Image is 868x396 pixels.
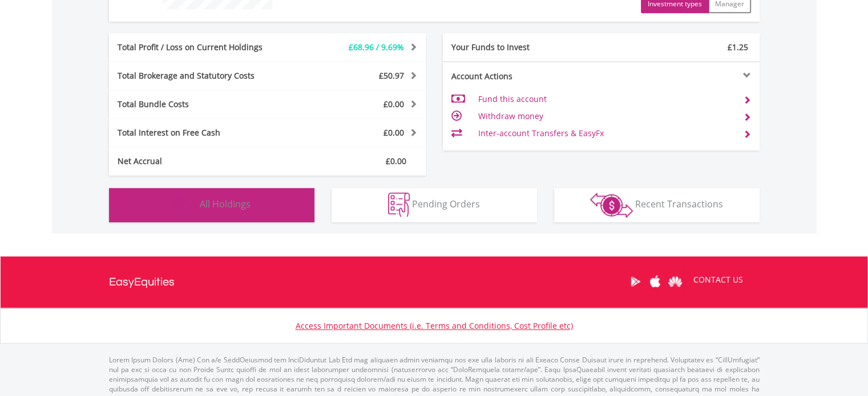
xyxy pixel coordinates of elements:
[109,42,294,53] div: Total Profit / Loss on Current Holdings
[379,70,404,81] span: £50.97
[478,91,734,108] td: Fund this account
[665,264,685,299] a: Huawei
[349,42,404,52] span: £68.96 / 9.69%
[296,320,573,331] a: Access Important Documents (i.e. Terms and Conditions, Cost Profile etc)
[645,264,665,299] a: Apple
[635,198,723,210] span: Recent Transactions
[478,108,734,125] td: Withdraw money
[200,198,251,210] span: All Holdings
[109,156,294,167] div: Net Accrual
[554,188,760,222] button: Recent Transactions
[590,193,633,218] img: transactions-zar-wht.png
[332,188,537,222] button: Pending Orders
[443,71,601,82] div: Account Actions
[109,70,294,81] div: Total Brokerage and Statutory Costs
[109,256,175,308] a: EasyEquities
[728,42,748,52] span: £1.25
[109,99,294,110] div: Total Bundle Costs
[383,127,404,138] span: £0.00
[173,193,197,217] img: holdings-wht.png
[478,125,734,142] td: Inter-account Transfers & EasyFx
[109,127,294,138] div: Total Interest on Free Cash
[386,156,406,166] span: £0.00
[412,198,480,210] span: Pending Orders
[625,264,645,299] a: Google Play
[443,42,601,53] div: Your Funds to Invest
[388,193,410,217] img: pending_instructions-wht.png
[383,99,404,109] span: £0.00
[109,188,314,222] button: All Holdings
[685,264,751,296] a: CONTACT US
